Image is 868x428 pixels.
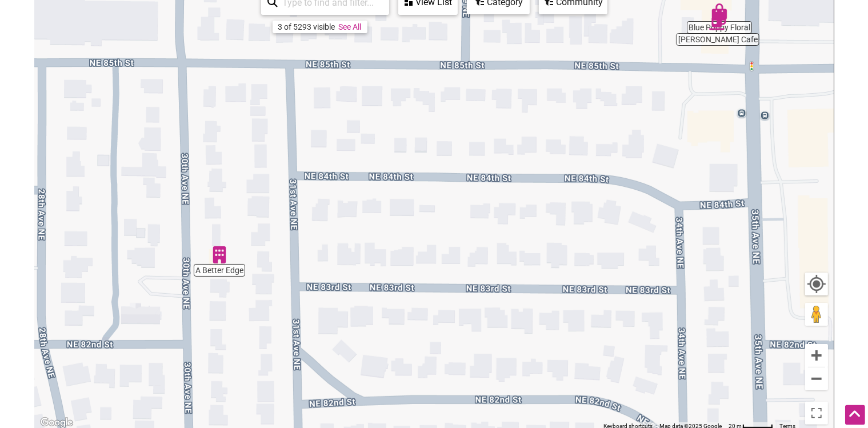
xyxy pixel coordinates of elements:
[278,22,335,31] div: 3 of 5293 visible
[805,367,828,390] button: Zoom out
[805,273,828,295] button: Your Location
[845,405,865,425] div: Scroll Back to Top
[804,401,828,425] button: Toggle fullscreen view
[339,22,362,31] a: See All
[805,344,828,367] button: Zoom in
[206,242,233,268] div: A Better Edge
[705,11,731,37] div: Luu's Cafe
[805,303,828,326] button: Drag Pegman onto the map to open Street View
